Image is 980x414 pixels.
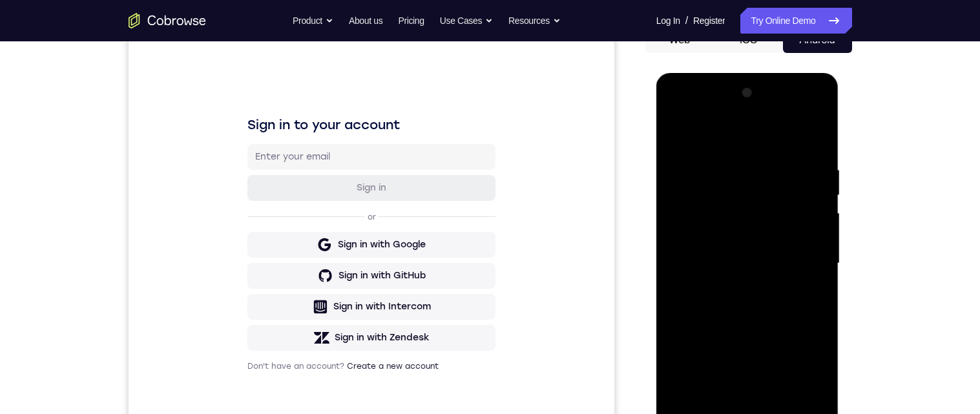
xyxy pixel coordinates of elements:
div: Sign in with GitHub [210,242,297,255]
div: Sign in with Google [209,211,297,224]
a: Pricing [398,8,424,34]
div: Sign in with Intercom [205,273,302,286]
a: About us [349,8,382,34]
button: Sign in with Intercom [119,267,367,293]
div: Sign in with Zendesk [206,304,301,317]
a: Go to the home page [129,13,206,28]
button: Resources [508,8,561,34]
p: Don't have an account? [119,334,367,344]
span: / [685,13,688,28]
p: or [236,185,250,195]
a: Create a new account [218,335,310,344]
button: Sign in with Google [119,205,367,231]
a: Register [693,8,725,34]
a: Try Online Demo [740,8,851,34]
a: Log In [656,8,680,34]
button: Product [293,8,333,34]
button: Sign in with Zendesk [119,298,367,324]
button: Use Cases [440,8,493,34]
button: Sign in with GitHub [119,236,367,262]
